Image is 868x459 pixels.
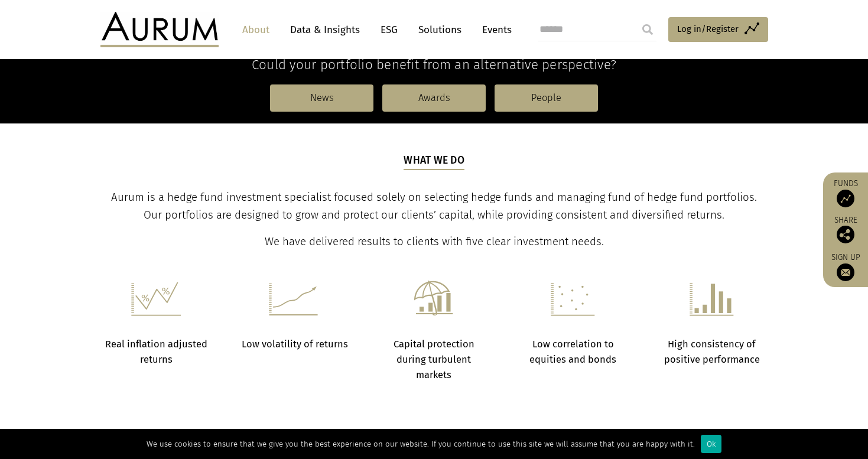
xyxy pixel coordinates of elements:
a: Awards [382,84,486,112]
img: Share this post [837,226,854,243]
strong: High consistency of positive performance [664,338,760,365]
span: We have delivered results to clients with five clear investment needs. [265,235,604,248]
a: Events [476,19,512,41]
a: Data & Insights [284,19,366,41]
strong: Capital protection during turbulent markets [394,338,474,381]
img: Sign up to our newsletter [837,263,854,281]
a: Solutions [412,19,467,41]
strong: Real inflation adjusted returns [105,338,207,365]
a: About [236,19,275,41]
a: Sign up [829,252,862,281]
span: Log in/Register [677,22,739,36]
h5: What we do [404,153,464,170]
img: Access Funds [837,190,854,207]
a: ESG [375,19,404,41]
div: Ok [701,435,721,453]
span: Aurum is a hedge fund investment specialist focused solely on selecting hedge funds and managing ... [111,191,757,222]
a: Log in/Register [668,17,768,42]
a: News [270,84,373,112]
a: Funds [829,178,862,207]
h4: Could your portfolio benefit from an alternative perspective? [100,57,768,73]
div: Share [829,216,862,243]
a: People [495,84,598,112]
strong: Low volatility of returns [242,338,348,350]
input: Submit [636,18,659,41]
strong: Low correlation to equities and bonds [529,338,616,365]
img: Aurum [100,12,219,47]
